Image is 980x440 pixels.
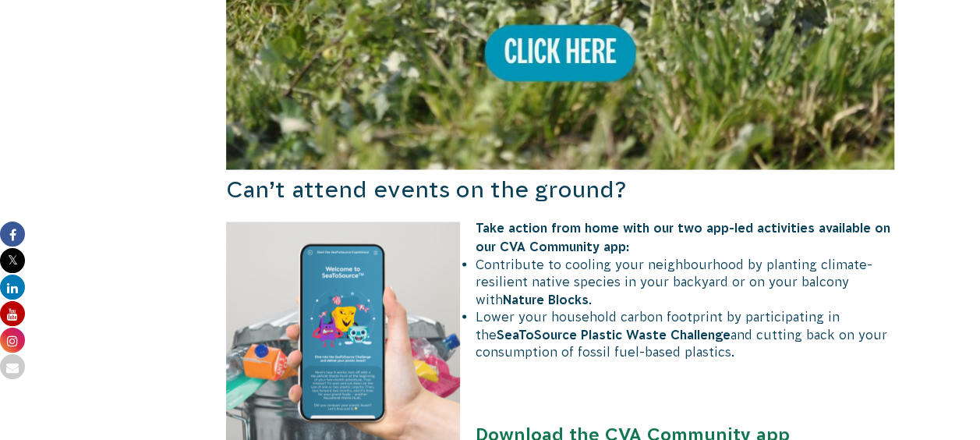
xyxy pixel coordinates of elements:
strong: SeaToSource Plastic Waste Challenge [497,327,731,341]
li: Lower your household carbon footprint by participating in the and cutting back on your consumptio... [242,307,895,360]
strong: Nature Blocks [503,292,589,306]
li: Contribute to cooling your neighbourhood by planting climate-resilient native species in your bac... [242,255,895,307]
strong: Take action from home with our two app-led activities available on our CVA Community app: [476,220,890,253]
h3: Can’t attend events on the ground? [226,173,895,205]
